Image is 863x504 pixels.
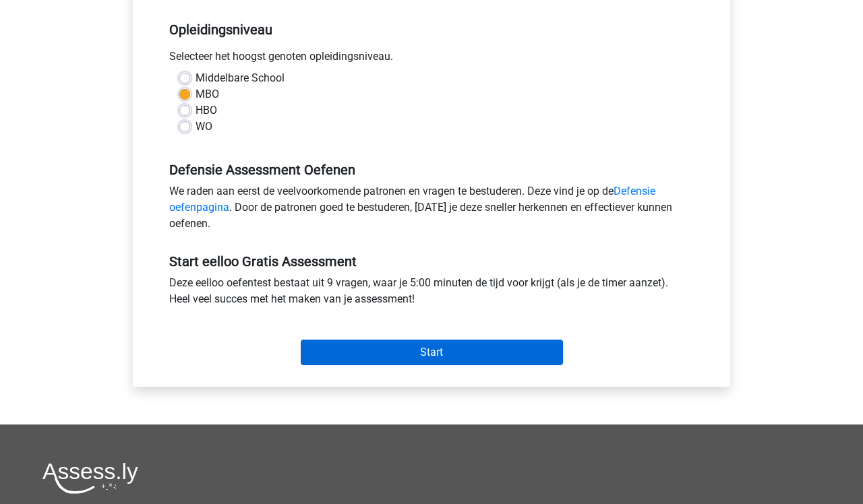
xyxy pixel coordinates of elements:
div: We raden aan eerst de veelvoorkomende patronen en vragen te bestuderen. Deze vind je op de . Door... [159,183,704,237]
h5: Defensie Assessment Oefenen [169,162,694,178]
h5: Start eelloo Gratis Assessment [169,253,694,270]
label: HBO [196,102,217,119]
label: MBO [196,86,219,102]
input: Start [301,340,563,365]
img: Assessly logo [42,462,138,494]
div: Selecteer het hoogst genoten opleidingsniveau. [159,49,704,70]
div: Deze eelloo oefentest bestaat uit 9 vragen, waar je 5:00 minuten de tijd voor krijgt (als je de t... [159,275,704,313]
label: Middelbare School [196,70,285,86]
h5: Opleidingsniveau [169,16,694,43]
label: WO [196,119,212,135]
